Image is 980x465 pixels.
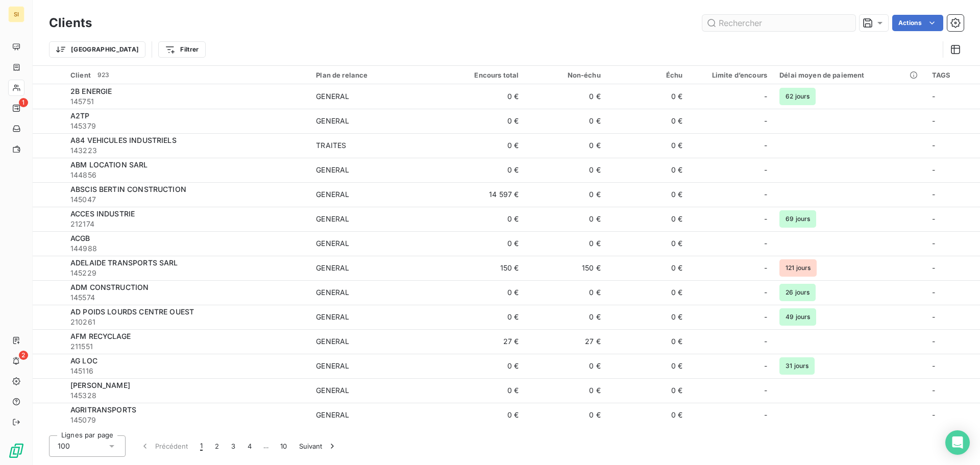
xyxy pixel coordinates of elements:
span: - [764,361,767,371]
div: TAGS [932,71,974,79]
span: - [764,116,767,126]
td: 0 € [607,403,689,427]
a: 1 [8,100,24,116]
span: - [764,91,767,102]
td: 27 € [525,329,606,354]
span: 31 jours [779,357,815,375]
span: 145328 [70,390,304,401]
span: - [764,165,767,175]
span: - [932,92,935,101]
td: 0 € [525,207,606,231]
span: - [764,410,767,420]
span: ACCES INDUSTRIE [70,209,135,218]
td: 0 € [525,378,606,403]
span: 145047 [70,194,304,205]
span: - [932,337,935,346]
td: 0 € [607,158,689,182]
div: GENERAL [316,361,349,371]
td: 0 € [443,158,525,182]
td: 14 597 € [443,182,525,207]
span: AFM RECYCLAGE [70,332,131,340]
td: 27 € [443,329,525,354]
span: 121 jours [779,259,817,277]
td: 0 € [443,133,525,158]
div: Plan de relance [316,71,437,79]
span: - [932,165,935,174]
td: 0 € [525,403,606,427]
td: 0 € [607,280,689,305]
td: 0 € [525,158,606,182]
button: Filtrer [158,41,205,58]
span: - [932,141,935,150]
td: 0 € [443,109,525,133]
span: 1 [19,98,28,107]
td: 0 € [607,207,689,231]
button: 4 [241,438,258,454]
span: ADELAIDE TRANSPORTS SARL [70,258,178,267]
div: GENERAL [316,385,349,396]
span: 62 jours [779,88,816,105]
span: ACGB [70,234,90,242]
span: Client [70,71,91,79]
span: A2TP [70,111,90,120]
span: - [932,288,935,297]
span: AD POIDS LOURDS CENTRE OUEST [70,307,194,316]
span: ABSCIS BERTIN CONSTRUCTION [70,185,186,193]
td: 0 € [443,305,525,329]
span: … [258,438,274,454]
button: 2 [209,438,225,454]
td: 0 € [607,84,689,109]
span: - [932,312,935,321]
div: GENERAL [316,116,349,126]
div: GENERAL [316,238,349,249]
td: 150 € [443,256,525,280]
td: 0 € [525,84,606,109]
button: 3 [225,438,241,454]
input: Rechercher [702,15,855,31]
div: GENERAL [316,287,349,298]
span: [PERSON_NAME] [70,381,130,389]
span: 145229 [70,268,304,278]
span: 144856 [70,170,304,180]
td: 0 € [607,305,689,329]
span: - [932,361,935,370]
div: Encours total [449,71,519,79]
span: 69 jours [779,210,816,228]
div: Open Intercom Messenger [945,430,970,455]
td: 0 € [443,354,525,378]
span: - [764,238,767,249]
span: - [932,410,935,419]
span: 1 [200,442,203,451]
td: 0 € [607,354,689,378]
span: 144988 [70,243,304,254]
h3: Clients [49,14,92,32]
div: GENERAL [316,312,349,322]
span: - [764,336,767,347]
span: 143223 [70,145,304,156]
span: - [764,263,767,273]
span: 923 [95,70,112,80]
td: 0 € [443,84,525,109]
button: 10 [274,438,293,454]
td: 0 € [525,182,606,207]
td: 0 € [443,231,525,256]
td: 0 € [443,378,525,403]
img: Logo LeanPay [8,443,24,459]
td: 0 € [525,133,606,158]
span: - [764,214,767,224]
div: GENERAL [316,91,349,102]
td: 0 € [607,133,689,158]
span: - [932,190,935,199]
span: 212174 [70,219,304,229]
span: 145574 [70,292,304,303]
td: 0 € [607,182,689,207]
span: 49 jours [779,308,816,326]
span: - [764,312,767,322]
span: 210261 [70,317,304,327]
span: 145751 [70,96,304,107]
td: 150 € [525,256,606,280]
span: 100 [58,441,70,451]
td: 0 € [607,109,689,133]
span: - [932,263,935,272]
div: GENERAL [316,189,349,200]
